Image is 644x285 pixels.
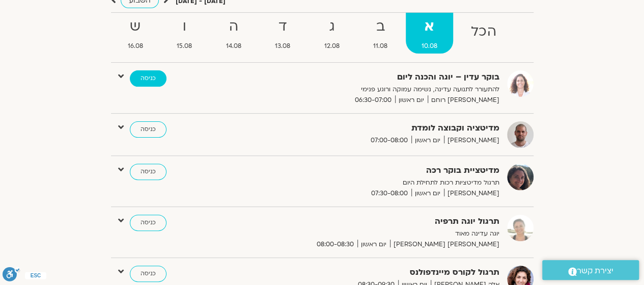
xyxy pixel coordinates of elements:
[390,239,499,250] span: [PERSON_NAME] [PERSON_NAME]
[309,13,356,54] a: ג12.08
[250,70,499,84] strong: בוקר עדין – יוגה והכנה ליום
[406,13,454,54] a: א10.08
[259,13,306,54] a: ד13.08
[444,135,499,146] span: [PERSON_NAME]
[357,15,404,38] strong: ב
[357,13,404,54] a: ב11.08
[259,41,306,51] span: 13.08
[577,264,613,278] span: יצירת קשר
[250,121,499,135] strong: מדיטציה וקבוצה לומדת
[309,41,356,51] span: 12.08
[357,239,390,250] span: יום ראשון
[250,84,499,95] p: להתעורר לתנועה עדינה, נשימה עמוקה ורוגע פנימי
[210,15,258,38] strong: ה
[112,13,159,54] a: ש16.08
[210,41,258,51] span: 14.08
[210,13,258,54] a: ה14.08
[367,135,411,146] span: 07:00-08:00
[112,15,159,38] strong: ש
[130,164,166,180] a: כניסה
[406,15,454,38] strong: א
[313,239,357,250] span: 08:00-08:30
[161,41,208,51] span: 15.08
[444,188,499,199] span: [PERSON_NAME]
[130,266,166,282] a: כניסה
[130,121,166,138] a: כניסה
[411,135,444,146] span: יום ראשון
[250,266,499,279] strong: תרגול לקורס מיינדפולנס
[351,95,395,106] span: 06:30-07:00
[250,177,499,188] p: תרגול מדיטציות רכות לתחילת היום
[406,41,454,51] span: 10.08
[395,95,428,106] span: יום ראשון
[428,95,499,106] span: [PERSON_NAME] רוחם
[455,20,512,43] strong: הכל
[250,164,499,177] strong: מדיטציית בוקר רכה
[161,15,208,38] strong: ו
[112,41,159,51] span: 16.08
[250,228,499,239] p: יוגה עדינה מאוד
[455,13,512,54] a: הכל
[250,215,499,228] strong: תרגול יוגה תרפיה
[130,215,166,231] a: כניסה
[357,41,404,51] span: 11.08
[259,15,306,38] strong: ד
[411,188,444,199] span: יום ראשון
[130,70,166,87] a: כניסה
[368,188,411,199] span: 07:30-08:00
[542,260,639,280] a: יצירת קשר
[161,13,208,54] a: ו15.08
[309,15,356,38] strong: ג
